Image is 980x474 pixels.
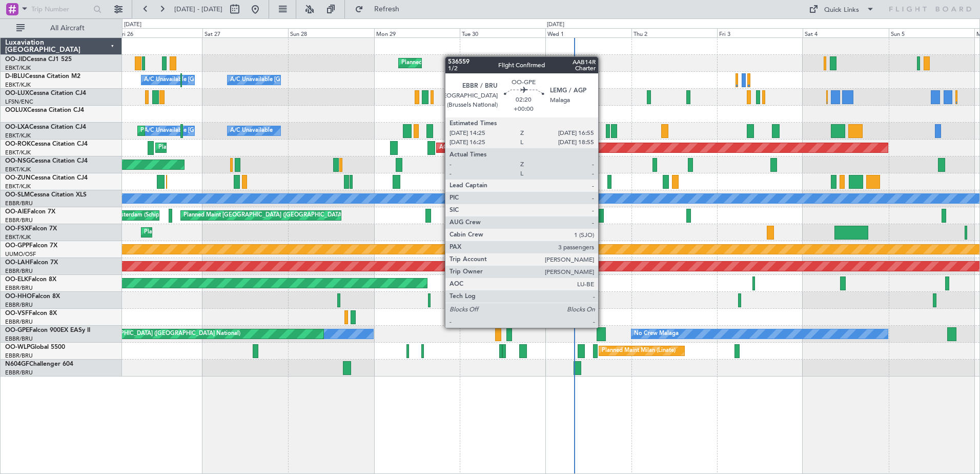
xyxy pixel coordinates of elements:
a: N604GFChallenger 604 [5,361,73,367]
span: OO-NSG [5,158,31,164]
a: EBBR/BRU [5,200,33,207]
a: EBKT/KJK [5,166,31,173]
a: OO-VSFFalcon 8X [5,310,57,317]
a: OO-GPEFalcon 900EX EASy II [5,327,90,333]
span: OO-LAH [5,260,30,266]
a: EBBR/BRU [5,267,33,275]
div: Sat 27 [202,28,288,37]
a: EBBR/BRU [5,216,33,224]
a: EBBR/BRU [5,352,33,360]
a: EBKT/KJK [5,233,31,241]
button: All Aircraft [11,20,111,36]
div: [DATE] [547,21,564,29]
div: Fri 26 [117,28,202,37]
span: OO-JID [5,56,27,63]
div: Wed 1 [545,28,631,37]
div: AOG Maint Kortrijk-[GEOGRAPHIC_DATA] [439,140,551,155]
a: EBBR/BRU [5,318,33,326]
a: OO-FSXFalcon 7X [5,226,57,232]
button: Refresh [350,1,412,17]
div: Thu 2 [631,28,717,37]
span: OO-VSF [5,310,29,317]
div: Planned Maint [GEOGRAPHIC_DATA] ([GEOGRAPHIC_DATA] National) [55,326,240,342]
a: EBBR/BRU [5,369,33,377]
a: EBKT/KJK [5,183,31,190]
a: UUMO/OSF [5,250,36,258]
a: EBKT/KJK [5,149,31,156]
a: EBKT/KJK [5,64,31,72]
div: Tue 30 [460,28,545,37]
span: OO-LUX [5,90,29,96]
span: Refresh [365,6,409,13]
span: OO-SLM [5,192,30,198]
div: Mon 29 [374,28,460,37]
a: OO-NSGCessna Citation CJ4 [5,158,88,164]
a: OO-ROKCessna Citation CJ4 [5,141,88,147]
div: A/C Unavailable [GEOGRAPHIC_DATA]-[GEOGRAPHIC_DATA] [230,72,394,88]
a: OO-ZUNCessna Citation CJ4 [5,175,88,181]
span: OO-ELK [5,276,28,283]
div: Fri 3 [717,28,803,37]
div: Planned Maint Milan (Linate) [602,343,676,359]
span: OO-AIE [5,209,27,215]
a: OO-JIDCessna CJ1 525 [5,56,72,63]
a: D-IBLUCessna Citation M2 [5,73,80,80]
a: LFSN/ENC [5,98,33,106]
div: Planned Maint [GEOGRAPHIC_DATA] ([GEOGRAPHIC_DATA]) [183,208,345,223]
a: EBKT/KJK [5,132,31,140]
div: Planned Maint Kortrijk-[GEOGRAPHIC_DATA] [401,55,521,71]
a: OO-GPPFalcon 7X [5,243,57,249]
span: OOLUX [5,107,27,113]
a: OO-WLPGlobal 5500 [5,344,65,350]
span: OO-GPE [5,327,29,333]
a: OO-SLMCessna Citation XLS [5,192,87,198]
a: OO-LUXCessna Citation CJ4 [5,90,86,96]
span: OO-HHO [5,293,32,300]
a: EBBR/BRU [5,284,33,292]
div: No Crew Malaga [634,326,679,342]
div: Quick Links [824,5,859,15]
div: Sun 5 [889,28,974,37]
a: OO-AIEFalcon 7X [5,209,55,215]
a: OO-HHOFalcon 8X [5,293,60,300]
span: OO-ROK [5,141,31,147]
a: OO-LXACessna Citation CJ4 [5,124,86,130]
div: A/C Unavailable [GEOGRAPHIC_DATA] ([GEOGRAPHIC_DATA] National) [144,72,335,88]
div: Sun 28 [288,28,374,37]
span: OO-ZUN [5,175,31,181]
div: Planned Maint Kortrijk-[GEOGRAPHIC_DATA] [140,123,260,139]
span: D-IBLU [5,73,25,80]
a: OOLUXCessna Citation CJ4 [5,107,84,113]
div: [DATE] [124,21,141,29]
button: Quick Links [804,1,880,17]
div: Planned Maint Kortrijk-[GEOGRAPHIC_DATA] [158,140,278,155]
span: [DATE] - [DATE] [174,5,222,14]
span: OO-FSX [5,226,29,232]
input: Trip Number [31,2,90,17]
a: EBBR/BRU [5,335,33,343]
span: OO-WLP [5,344,30,350]
a: OO-LAHFalcon 7X [5,260,58,266]
a: EBBR/BRU [5,301,33,309]
a: OO-ELKFalcon 8X [5,276,56,283]
a: EBKT/KJK [5,81,31,89]
span: N604GF [5,361,29,367]
span: All Aircraft [27,25,108,32]
div: Sat 4 [803,28,888,37]
div: Planned Maint Kortrijk-[GEOGRAPHIC_DATA] [144,225,263,240]
span: OO-LXA [5,124,29,130]
div: A/C Unavailable [230,123,273,139]
span: OO-GPP [5,243,29,249]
